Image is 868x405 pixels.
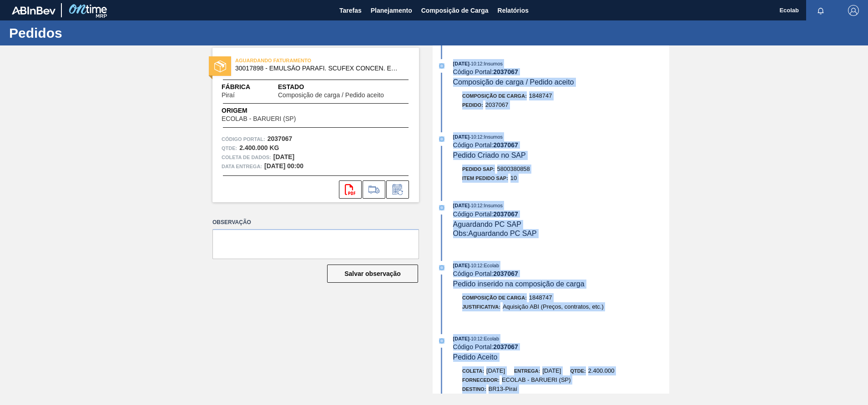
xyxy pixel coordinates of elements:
[493,210,518,218] strong: 2037067
[453,68,669,75] div: Código Portal:
[848,5,859,16] img: Logout
[239,144,279,151] strong: 2.400.000 KG
[493,141,518,149] strong: 2037067
[453,61,469,66] span: [DATE]
[386,180,409,199] div: Informar alteração no pedido
[462,166,495,172] span: Pedido SAP:
[453,270,669,277] div: Código Portal:
[498,5,529,16] span: Relatórios
[806,4,835,17] button: Notificações
[339,5,362,16] span: Tarefas
[363,180,385,199] div: Ir para Composição de Carga
[482,203,503,208] span: : Insumos
[469,203,482,208] span: - 10:12
[235,65,400,72] span: 30017898 - EMULSAO PARAFI. SCUFEX CONCEN. ECOLAB
[453,78,574,86] span: Composição de carga / Pedido aceito
[493,343,518,350] strong: 2037067
[453,220,521,228] span: Aguardando PC SAP
[462,377,500,383] span: Fornecedor:
[482,336,499,341] span: : Ecolab
[529,92,552,99] span: 1848747
[453,353,498,361] span: Pedido Aceito
[453,203,469,208] span: [DATE]
[235,56,363,65] span: AGUARDANDO FATURAMENTO
[222,106,322,115] span: Origem
[493,68,518,75] strong: 2037067
[222,136,265,142] font: Código Portal:
[462,102,483,108] span: Pedido :
[453,263,469,268] span: [DATE]
[503,303,604,310] span: Aquisição ABI (Preços, contratos, etc.)
[489,385,518,392] span: BR13-Piraí
[214,60,226,72] img: estado
[222,153,271,162] span: Coleta de dados:
[222,92,235,99] span: Piraí
[469,135,482,140] span: - 10:12
[439,265,444,270] img: atual
[485,101,509,108] span: 2037067
[439,338,444,344] img: atual
[267,135,293,142] strong: 2037067
[502,376,571,383] span: ECOLAB - BARUERI (SP)
[529,294,552,301] span: 1848747
[514,368,540,374] span: Entrega:
[264,162,303,170] strong: [DATE] 00:00
[453,336,469,341] span: [DATE]
[439,63,444,69] img: atual
[421,5,489,16] span: Composição de Carga
[542,367,561,374] span: [DATE]
[469,263,482,268] span: - 10:12
[469,61,482,66] span: - 10:12
[453,210,669,218] div: Código Portal:
[273,153,294,160] strong: [DATE]
[439,205,444,210] img: atual
[510,175,517,181] span: 10
[278,92,384,99] span: Composição de carga / Pedido aceito
[462,368,484,374] span: Coleta:
[469,336,482,341] span: - 10:12
[222,82,263,92] span: Fábrica
[482,134,503,140] span: : Insumos
[222,115,296,122] span: ECOLAB - BARUERI (SP)
[453,134,469,140] span: [DATE]
[439,136,444,142] img: atual
[462,386,486,392] span: Destino:
[371,5,412,16] span: Planejamento
[453,280,585,288] span: Pedido inserido na composição de carga
[212,216,419,229] label: Observação
[453,343,669,350] div: Código Portal:
[453,151,526,159] span: Pedido Criado no SAP
[486,367,505,374] span: [DATE]
[222,144,237,153] span: Qtde :
[9,28,171,38] h1: Pedidos
[570,368,585,374] span: Qtde:
[462,295,527,300] span: Composição de Carga :
[453,141,669,149] div: Código Portal:
[462,175,508,181] span: Item pedido SAP:
[482,61,503,66] span: : Insumos
[462,93,527,99] span: Composição de Carga :
[462,304,500,310] span: Justificativa:
[453,230,537,237] span: Obs: Aguardando PC SAP
[588,367,615,374] span: 2.400,000
[493,270,518,277] strong: 2037067
[482,263,499,268] span: : Ecolab
[327,265,418,283] button: Salvar observação
[12,6,56,15] img: TNhmsLtSVTkK8tSr43FrP2fwEKptu5GPRR3wAAAABJRU5ErkJggg==
[222,162,262,171] span: Data entrega:
[497,165,530,172] span: 5800380858
[339,180,362,199] div: Abrir arquivo PDF
[278,82,410,92] span: Estado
